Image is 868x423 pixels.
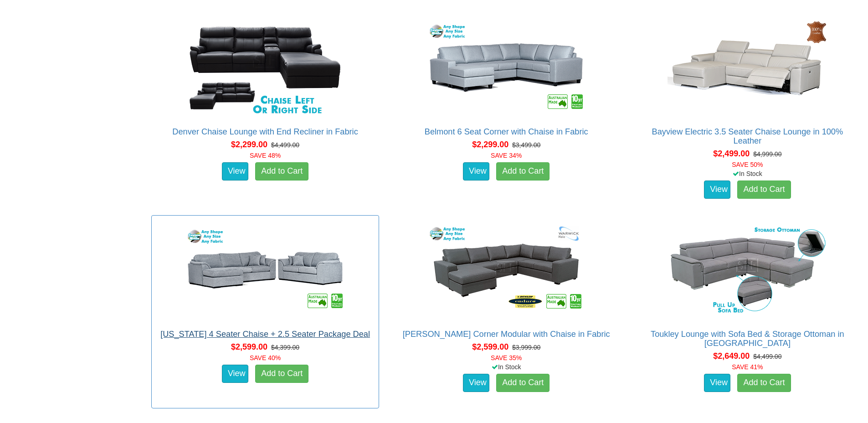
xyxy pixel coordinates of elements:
[424,18,588,118] img: Belmont 6 Seat Corner with Chaise in Fabric
[255,162,308,181] a: Add to Cart
[512,141,540,149] del: $3,499.00
[732,161,763,168] font: SAVE 50%
[463,162,489,181] a: View
[652,127,843,145] a: Bayview Electric 3.5 Seater Chaise Lounge in 100% Leather
[222,365,248,383] a: View
[472,342,508,351] span: $2,599.00
[160,330,370,339] a: [US_STATE] 4 Seater Chaise + 2.5 Seater Package Deal
[183,220,347,320] img: Texas 4 Seater Chaise + 2.5 Seater Package Deal
[424,220,588,320] img: Morton Corner Modular with Chaise in Fabric
[737,181,791,199] a: Add to Cart
[255,365,308,383] a: Add to Cart
[271,344,299,351] del: $4,399.00
[391,362,622,371] div: In Stock
[512,344,540,351] del: $3,999.00
[651,330,844,348] a: Toukley Lounge with Sofa Bed & Storage Ottoman in [GEOGRAPHIC_DATA]
[704,181,730,199] a: View
[491,354,522,361] font: SAVE 35%
[250,152,281,159] font: SAVE 48%
[496,162,550,181] a: Add to Cart
[496,374,550,392] a: Add to Cart
[665,18,829,118] img: Bayview Electric 3.5 Seater Chaise Lounge in 100% Leather
[665,220,829,320] img: Toukley Lounge with Sofa Bed & Storage Ottoman in Fabric
[704,374,730,392] a: View
[713,149,750,158] span: $2,499.00
[713,351,750,361] span: $2,649.00
[737,374,791,392] a: Add to Cart
[632,169,863,178] div: In Stock
[472,140,508,149] span: $2,299.00
[425,127,588,136] a: Belmont 6 Seat Corner with Chaise in Fabric
[753,353,781,360] del: $4,499.00
[403,330,610,339] a: [PERSON_NAME] Corner Modular with Chaise in Fabric
[172,127,358,136] a: Denver Chaise Lounge with End Recliner in Fabric
[222,162,248,181] a: View
[491,152,522,159] font: SAVE 34%
[231,342,267,351] span: $2,599.00
[753,150,781,158] del: $4,999.00
[231,140,267,149] span: $2,299.00
[271,141,299,149] del: $4,499.00
[463,374,489,392] a: View
[183,18,347,118] img: Denver Chaise Lounge with End Recliner in Fabric
[732,363,763,371] font: SAVE 41%
[250,354,281,361] font: SAVE 40%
